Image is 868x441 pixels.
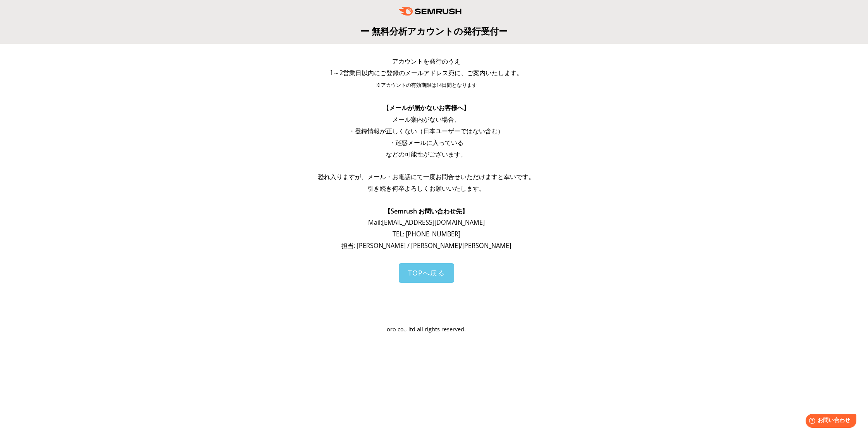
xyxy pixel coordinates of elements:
[349,127,504,135] span: ・登録情報が正しくない（日本ユーザーではない含む）
[383,103,470,112] span: 【メールが届かないお客様へ】
[386,150,467,158] span: などの可能性がございます。
[367,184,485,193] span: 引き続き何卒よろしくお願いいたします。
[368,218,485,227] span: Mail: [EMAIL_ADDRESS][DOMAIN_NAME]
[389,138,463,147] span: ・迷惑メールに入っている
[387,326,466,333] span: oro co., ltd all rights reserved.
[392,57,460,65] span: アカウントを発行のうえ
[330,69,523,77] span: 1～2営業日以内にご登録のメールアドレス宛に、ご案内いたします。
[399,263,454,283] a: TOPへ戻る
[341,241,511,250] span: 担当: [PERSON_NAME] / [PERSON_NAME]/[PERSON_NAME]
[384,207,468,215] span: 【Semrush お問い合わせ先】
[408,268,445,277] span: TOPへ戻る
[360,25,508,37] span: ー 無料分析アカウントの発行受付ー
[318,172,535,181] span: 恐れ入りますが、メール・お電話にて一度お問合せいただけますと幸いです。
[392,115,460,124] span: メール案内がない場合、
[376,82,477,88] span: ※アカウントの有効期限は14日間となります
[799,411,859,432] iframe: Help widget launcher
[393,230,460,238] span: TEL: [PHONE_NUMBER]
